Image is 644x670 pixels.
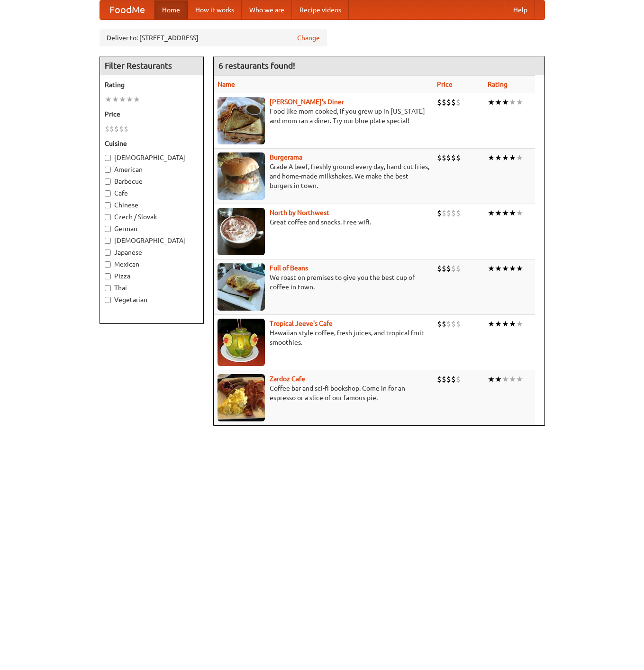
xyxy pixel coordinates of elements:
[105,177,199,186] label: Barbecue
[105,155,111,161] input: [DEMOGRAPHIC_DATA]
[109,124,114,134] li: $
[509,319,516,329] li: ★
[270,264,308,272] a: Full of Beans
[451,263,456,274] li: $
[495,97,502,107] li: ★
[456,263,461,274] li: $
[446,208,451,218] li: $
[516,263,523,274] li: ★
[495,152,502,163] li: ★
[502,319,509,329] li: ★
[488,319,495,329] li: ★
[270,375,305,383] b: Zardoz Cafe
[502,263,509,274] li: ★
[456,319,461,329] li: $
[105,139,199,148] h5: Cuisine
[119,94,126,105] li: ★
[105,124,109,134] li: $
[218,97,265,144] img: sallys.jpg
[495,208,502,218] li: ★
[488,152,495,163] li: ★
[446,97,451,107] li: $
[495,263,502,274] li: ★
[218,319,265,366] img: jeeves.jpg
[446,374,451,384] li: $
[442,319,446,329] li: $
[509,152,516,163] li: ★
[105,212,199,222] label: Czech / Slovak
[105,80,199,89] h5: Rating
[442,208,446,218] li: $
[270,209,329,216] a: North by Northwest
[488,80,508,88] a: Rating
[451,97,456,107] li: $
[105,261,111,268] input: Mexican
[456,97,461,107] li: $
[242,0,292,19] a: Who we are
[105,238,111,244] input: [DEMOGRAPHIC_DATA]
[292,0,349,19] a: Recipe videos
[105,297,111,303] input: Vegetarian
[442,97,446,107] li: $
[270,98,344,106] a: [PERSON_NAME]'s Diner
[218,273,429,292] p: We roast on premises to give you the best cup of coffee in town.
[105,190,111,197] input: Cafe
[218,374,265,421] img: zardoz.jpg
[442,374,446,384] li: $
[105,250,111,256] input: Japanese
[218,152,265,200] img: burgerama.jpg
[105,295,199,304] label: Vegetarian
[502,208,509,218] li: ★
[495,319,502,329] li: ★
[105,109,199,119] h5: Price
[516,208,523,218] li: ★
[451,319,456,329] li: $
[502,97,509,107] li: ★
[516,152,523,163] li: ★
[516,97,523,107] li: ★
[270,320,333,327] a: Tropical Jeeve's Cafe
[114,124,119,134] li: $
[456,152,461,163] li: $
[105,214,111,220] input: Czech / Slovak
[126,94,133,105] li: ★
[509,374,516,384] li: ★
[488,208,495,218] li: ★
[437,97,442,107] li: $
[509,97,516,107] li: ★
[502,374,509,384] li: ★
[488,263,495,274] li: ★
[437,374,442,384] li: $
[105,283,199,293] label: Thai
[105,248,199,257] label: Japanese
[218,328,429,347] p: Hawaiian style coffee, fresh juices, and tropical fruit smoothies.
[451,208,456,218] li: $
[509,263,516,274] li: ★
[119,124,124,134] li: $
[488,374,495,384] li: ★
[488,97,495,107] li: ★
[456,208,461,218] li: $
[437,152,442,163] li: $
[105,200,199,210] label: Chinese
[218,162,429,190] p: Grade A beef, freshly ground every day, hand-cut fries, and home-made milkshakes. We make the bes...
[297,33,320,43] a: Change
[446,263,451,274] li: $
[437,263,442,274] li: $
[105,165,199,174] label: American
[105,273,111,279] input: Pizza
[218,80,235,88] a: Name
[516,319,523,329] li: ★
[451,374,456,384] li: $
[105,167,111,173] input: American
[105,188,199,198] label: Cafe
[218,217,429,227] p: Great coffee and snacks. Free wifi.
[100,0,154,19] a: FoodMe
[509,208,516,218] li: ★
[105,226,111,232] input: German
[218,384,429,402] p: Coffee bar and sci-fi bookshop. Come in for an espresso or a slice of our famous pie.
[270,153,302,161] a: Burgerama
